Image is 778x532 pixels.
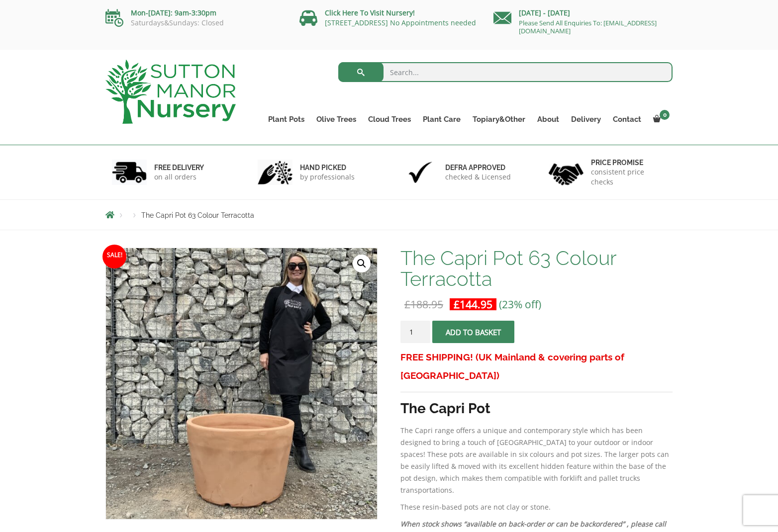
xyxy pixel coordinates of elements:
p: The Capri range offers a unique and contemporary style which has been designed to bring a touch o... [400,425,673,496]
a: Delivery [565,112,607,126]
h1: The Capri Pot 63 Colour Terracotta [400,248,673,289]
bdi: 144.95 [454,297,492,311]
a: Topiary&Other [467,112,531,126]
a: Plant Pots [262,112,310,126]
span: £ [404,297,410,311]
a: About [531,112,565,126]
h6: Price promise [591,158,667,167]
h6: hand picked [300,163,355,172]
a: Contact [607,112,647,126]
h6: FREE DELIVERY [154,163,204,172]
a: Plant Care [417,112,467,126]
a: Cloud Trees [362,112,417,126]
span: 0 [660,110,670,120]
input: Product quantity [400,321,430,343]
h3: FREE SHIPPING! (UK Mainland & covering parts of [GEOGRAPHIC_DATA]) [400,348,673,385]
a: Click Here To Visit Nursery! [325,8,415,17]
strong: The Capri Pot [400,400,490,417]
span: Sale! [102,245,126,268]
a: View full-screen image gallery [353,255,371,272]
img: 2.jpg [258,160,292,185]
span: The Capri Pot 63 Colour Terracotta [141,211,254,219]
img: 4.jpg [549,157,583,187]
p: on all orders [154,172,204,182]
h6: Defra approved [445,163,511,172]
p: Saturdays&Sundays: Closed [105,19,285,27]
p: consistent price checks [591,167,667,187]
button: Add to basket [432,321,514,343]
p: [DATE] - [DATE] [493,7,673,19]
a: [STREET_ADDRESS] No Appointments needed [325,18,476,27]
img: 3.jpg [403,160,438,185]
input: Search... [338,62,673,82]
bdi: 188.95 [404,297,443,311]
p: Mon-[DATE]: 9am-3:30pm [105,7,285,19]
a: Olive Trees [310,112,362,126]
a: 0 [647,112,673,126]
a: Please Send All Enquiries To: [EMAIL_ADDRESS][DOMAIN_NAME] [519,18,657,35]
img: 1.jpg [112,160,147,185]
p: checked & Licensed [445,172,511,182]
span: (23% off) [499,297,541,311]
span: £ [454,297,460,311]
nav: Breadcrumbs [105,211,673,219]
p: These resin-based pots are not clay or stone. [400,501,673,513]
p: by professionals [300,172,355,182]
img: logo [105,60,236,124]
